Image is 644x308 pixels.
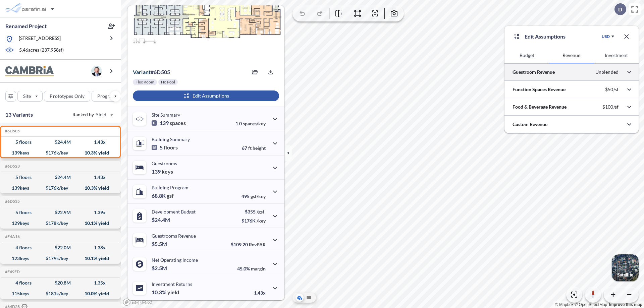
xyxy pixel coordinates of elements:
p: Function Spaces Revenue [513,86,566,93]
p: Site Summary [152,112,180,118]
h5: Click to copy the code [4,129,20,133]
p: 68.8K [152,192,174,199]
img: BrandImage [5,66,54,76]
p: 5 [152,144,178,151]
button: Aerial View [296,294,304,302]
p: Building Program [152,185,189,190]
p: Prototypes Only [50,93,85,100]
button: Switcher ImageSatellite [612,254,639,281]
p: D [618,6,622,12]
div: USD [602,34,610,39]
span: ft [248,145,252,151]
p: 10.3% [152,289,179,296]
a: OpenStreetMap [575,302,607,307]
p: Food & Beverage Revenue [513,104,567,110]
span: keys [162,168,173,175]
p: Development Budget [152,209,196,214]
span: spaces [170,120,186,126]
button: Site Plan [305,294,313,302]
p: Satellite [617,272,633,278]
span: Variant [133,69,151,75]
p: Edit Assumptions [525,33,566,41]
p: 5.46 acres ( 237,958 sf) [19,47,64,54]
span: margin [251,266,266,271]
h5: Click to copy the code [4,199,20,204]
p: 13 Variants [5,111,33,119]
button: Prototypes Only [44,91,90,102]
p: Net Operating Income [152,257,198,263]
h5: Click to copy the code [4,234,20,239]
p: 139 [152,168,173,175]
a: Mapbox [555,302,574,307]
span: height [253,145,266,151]
p: $355 [241,209,266,214]
p: $5.5M [152,241,168,247]
p: 139 [152,120,186,126]
p: 1.43x [254,290,266,296]
button: Revenue [549,47,594,63]
p: $2.5M [152,265,168,271]
button: Edit Assumptions [133,90,279,101]
p: $24.4M [152,217,171,223]
span: spaces/key [243,121,266,126]
p: $109.20 [231,242,266,247]
p: 67 [242,145,266,151]
span: gsf [167,192,174,199]
p: Custom Revenue [513,121,547,128]
p: Building Summary [152,136,190,142]
a: Mapbox homepage [123,298,152,306]
span: yield [167,289,179,296]
p: 45.0% [237,266,266,271]
span: floors [164,144,178,151]
p: 1.0 [235,121,266,126]
img: Switcher Image [612,254,639,281]
p: $100/sf [602,104,619,110]
p: $50/sf [605,86,619,93]
h5: Click to copy the code [4,269,20,274]
p: Flex Room [136,79,154,85]
p: 495 [241,193,266,199]
p: Guestrooms [152,161,177,166]
button: Budget [504,47,549,63]
span: Yield [96,111,107,118]
a: Improve this map [609,302,642,307]
button: Investment [594,47,639,63]
img: user logo [91,66,102,76]
p: $176K [241,218,266,224]
p: # 6d505 [133,69,170,75]
button: Program [92,91,128,102]
button: Site [17,91,43,102]
p: [STREET_ADDRESS] [19,35,61,43]
h5: Click to copy the code [4,164,20,169]
span: gsf/key [251,193,266,199]
button: Ranked by Yield [67,109,117,120]
span: /gsf [257,209,264,214]
span: RevPAR [249,242,266,247]
p: Program [97,93,116,100]
p: Guestrooms Revenue [152,233,196,239]
p: No Pool [161,79,175,85]
span: /key [257,218,266,224]
p: Investment Returns [152,281,192,287]
p: Site [23,93,31,100]
p: Renamed Project [5,22,47,30]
